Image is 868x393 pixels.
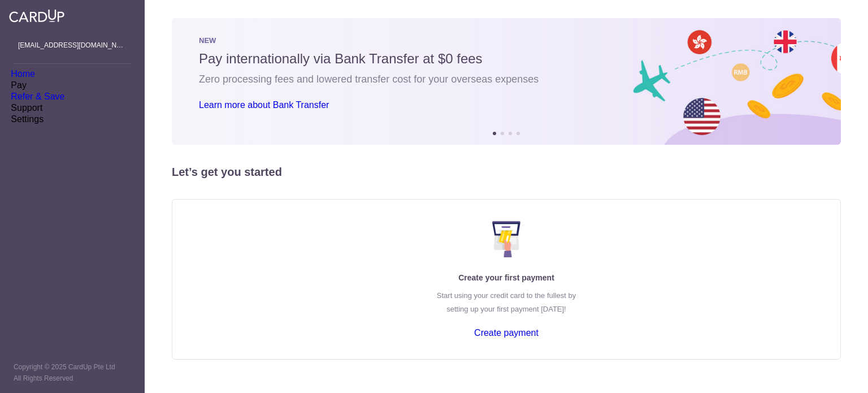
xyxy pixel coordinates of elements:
img: Make Payment [492,221,521,257]
img: Bank transfer banner [172,18,841,145]
h5: Let’s get you started [172,163,841,181]
a: Learn more about Bank Transfer [199,100,338,111]
span: Settings [36,185,111,196]
img: CardUp [14,9,69,23]
p: Start using your credit card to the fullest by setting up your first payment [DATE]! [195,289,818,316]
p: NEW [199,36,814,45]
p: [EMAIL_ADDRESS][DOMAIN_NAME] [18,40,127,51]
span: Home [36,76,111,88]
a: Create payment [472,327,541,339]
span: Pay [36,103,111,115]
span: Support [36,158,111,169]
p: Create your first payment [195,271,818,284]
h5: Pay internationally via Bank Transfer at $0 fees [199,50,814,68]
h6: Zero processing fees and lowered transfer cost for your overseas expenses [199,72,814,86]
span: Refer & Save [36,131,111,142]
